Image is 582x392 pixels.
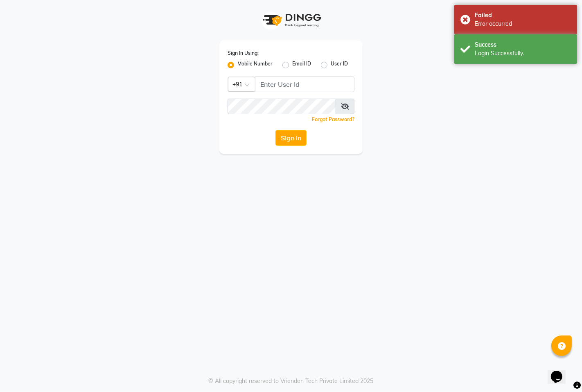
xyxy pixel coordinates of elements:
a: Forgot Password? [312,116,354,122]
input: Username [255,77,354,92]
label: User ID [331,60,348,70]
button: Sign In [275,130,307,146]
iframe: chat widget [548,359,574,384]
div: Login Successfully. [475,49,571,58]
div: Error occurred [475,20,571,28]
div: Success [475,41,571,49]
label: Mobile Number [237,60,273,70]
input: Username [228,99,336,114]
label: Sign In Using: [228,50,259,57]
img: logo1.svg [258,8,324,32]
div: Failed [475,11,571,20]
label: Email ID [292,60,311,70]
